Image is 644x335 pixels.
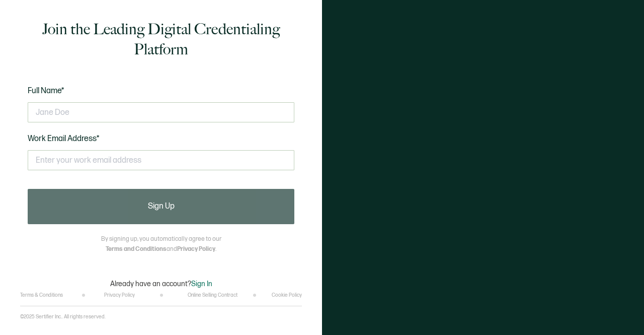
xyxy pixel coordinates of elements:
[28,134,100,144] span: Work Email Address*
[28,19,294,59] h1: Join the Leading Digital Credentialing Platform
[28,86,64,96] span: Full Name*
[188,292,237,298] a: Online Selling Contract
[20,292,63,298] a: Terms & Conditions
[148,203,175,211] span: Sign Up
[28,150,294,170] input: Enter your work email address
[101,234,221,254] p: By signing up, you automatically agree to our and .
[20,314,106,320] p: ©2025 Sertifier Inc.. All rights reserved.
[106,245,167,253] a: Terms and Conditions
[28,189,294,224] button: Sign Up
[28,102,294,122] input: Jane Doe
[110,280,212,288] p: Already have an account?
[104,292,135,298] a: Privacy Policy
[177,245,215,253] a: Privacy Policy
[191,280,212,288] span: Sign In
[272,292,302,298] a: Cookie Policy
